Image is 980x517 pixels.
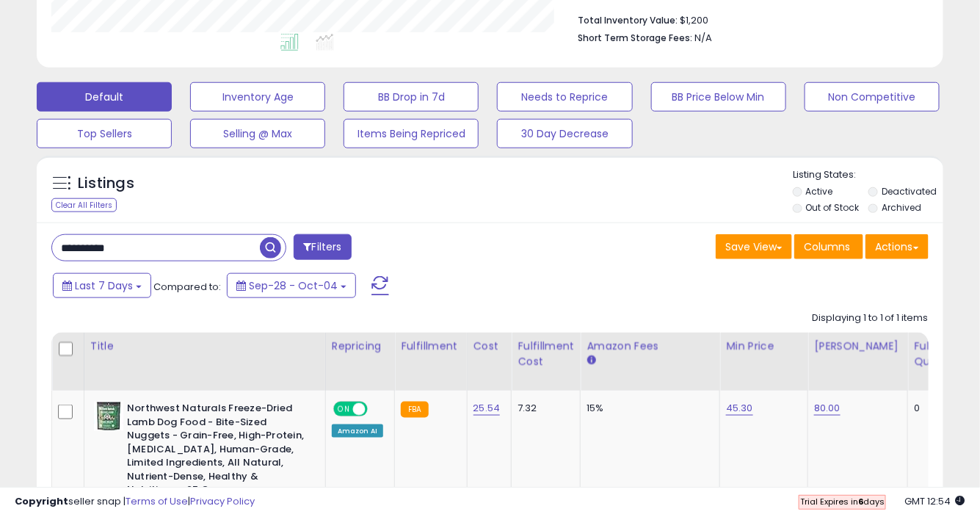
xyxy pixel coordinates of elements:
[190,119,325,148] button: Selling @ Max
[473,339,506,354] div: Cost
[794,234,863,259] button: Columns
[882,185,937,198] label: Deactivated
[15,495,255,509] div: seller snap | |
[882,201,921,214] label: Archived
[858,496,863,507] b: 6
[401,402,428,418] small: FBA
[518,402,569,415] div: 7.32
[37,119,172,148] button: Top Sellers
[587,354,595,367] small: Amazon Fees.
[804,239,850,254] span: Columns
[401,339,460,354] div: Fulfillment
[94,402,123,431] img: 515BUukKBkL._SL40_.jpg
[227,273,356,298] button: Sep-28 - Oct-04
[497,119,632,148] button: 30 Day Decrease
[344,119,479,148] button: Items Being Repriced
[294,234,351,260] button: Filters
[587,402,708,415] div: 15%
[75,278,133,293] span: Last 7 Days
[127,402,305,501] b: Northwest Naturals Freeze-Dried Lamb Dog Food - Bite-Sized Nuggets - Grain-Free, High-Protein, [M...
[190,494,255,508] a: Privacy Policy
[651,82,786,112] button: BB Price Below Min
[53,273,151,298] button: Last 7 Days
[865,234,929,259] button: Actions
[15,494,68,508] strong: Copyright
[90,339,319,354] div: Title
[332,339,388,354] div: Repricing
[473,401,501,416] a: 25.54
[726,339,802,354] div: Min Price
[806,185,833,198] label: Active
[126,494,188,508] a: Terms of Use
[344,82,479,112] button: BB Drop in 7d
[716,234,792,259] button: Save View
[695,31,713,45] span: N/A
[335,403,353,416] span: ON
[51,198,117,212] div: Clear All Filters
[578,32,693,44] b: Short Term Storage Fees:
[578,10,918,28] li: $1,200
[332,424,383,438] div: Amazon AI
[249,278,338,293] span: Sep-28 - Oct-04
[914,402,959,415] div: 0
[78,173,134,194] h5: Listings
[578,14,678,26] b: Total Inventory Value:
[914,339,965,369] div: Fulfillable Quantity
[518,339,574,369] div: Fulfillment Cost
[190,82,325,112] button: Inventory Age
[905,494,965,508] span: 2025-10-13 12:54 GMT
[366,403,389,416] span: OFF
[814,339,901,354] div: [PERSON_NAME]
[800,496,885,507] span: Trial Expires in days
[587,339,714,354] div: Amazon Fees
[497,82,632,112] button: Needs to Reprice
[153,280,221,294] span: Compared to:
[814,401,841,416] a: 80.00
[805,82,940,112] button: Non Competitive
[806,201,860,214] label: Out of Stock
[37,82,172,112] button: Default
[812,311,929,325] div: Displaying 1 to 1 of 1 items
[793,168,943,182] p: Listing States:
[726,401,753,416] a: 45.30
